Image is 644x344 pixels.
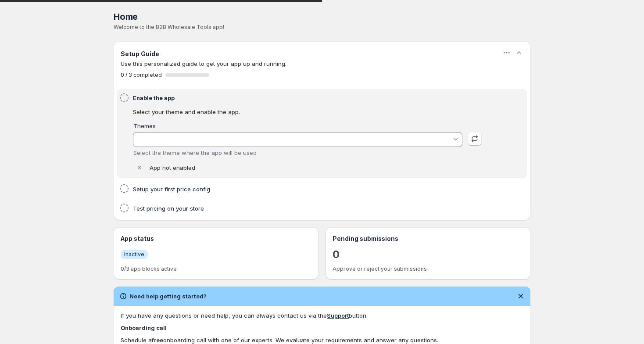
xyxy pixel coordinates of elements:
p: Use this personalized guide to get your app up and running. [121,59,523,68]
span: Home [114,11,138,22]
h4: Onboarding call [121,323,523,332]
h3: Setup Guide [121,50,159,58]
h3: App status [121,234,311,243]
h4: Setup your first price config [133,185,484,193]
h4: Enable the app [133,93,484,102]
p: App not enabled [150,163,195,172]
h2: Need help getting started? [129,292,207,301]
button: Dismiss notification [515,290,527,302]
a: Support [327,312,349,319]
p: Welcome to the B2B Wholesale Tools app! [114,24,530,31]
b: free [152,337,163,344]
label: Themes [133,122,156,129]
div: Select the theme where the app will be used [133,149,463,156]
a: 0 [333,247,340,262]
div: If you have any questions or need help, you can always contact us via the button. [121,311,523,320]
h4: Test pricing on your store [133,204,484,213]
p: Select your theme and enable the app. [133,107,482,116]
h3: Pending submissions [333,234,523,243]
p: Approve or reject your submissions [333,265,523,272]
p: 0/3 app blocks active [121,265,311,272]
span: 0 / 3 completed [121,72,162,79]
span: Inactive [124,251,144,258]
a: InfoInactive [121,250,148,259]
